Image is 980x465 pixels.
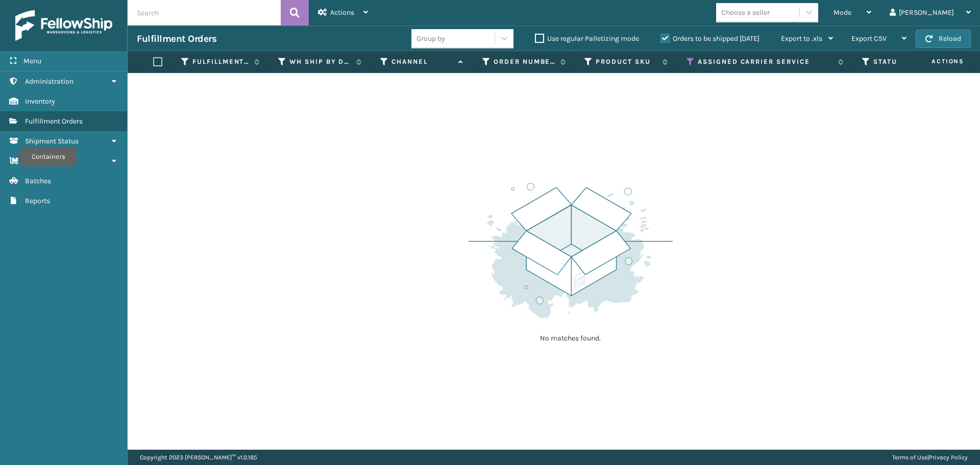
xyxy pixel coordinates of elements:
span: Export CSV [851,34,887,43]
span: Administration [25,77,73,86]
div: Group by [416,33,445,44]
label: Fulfillment Order Id [192,57,249,66]
label: Product SKU [596,57,657,66]
span: Containers [25,157,60,165]
p: Copyright 2023 [PERSON_NAME]™ v 1.0.185 [140,450,257,465]
span: Mode [834,8,851,17]
label: Status [873,57,935,66]
h3: Fulfillment Orders [137,33,216,45]
span: Export to .xls [781,34,822,43]
div: Choose a seller [721,7,770,18]
label: Order Number [494,57,555,66]
span: Inventory [25,97,55,106]
span: Actions [899,53,970,70]
img: logo [15,10,112,41]
span: Menu [23,57,41,65]
label: Channel [391,57,453,66]
span: Reports [25,197,50,205]
label: Assigned Carrier Service [698,57,833,66]
a: Terms of Use [892,454,927,461]
span: Shipment Status [25,137,79,145]
span: Batches [25,177,51,185]
div: | [892,450,968,465]
span: Fulfillment Orders [25,117,83,126]
label: WH Ship By Date [289,57,351,66]
a: Privacy Policy [929,454,968,461]
label: Use regular Palletizing mode [535,34,639,43]
span: Actions [330,8,354,17]
label: Orders to be shipped [DATE] [660,34,759,43]
button: Reload [916,30,971,48]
